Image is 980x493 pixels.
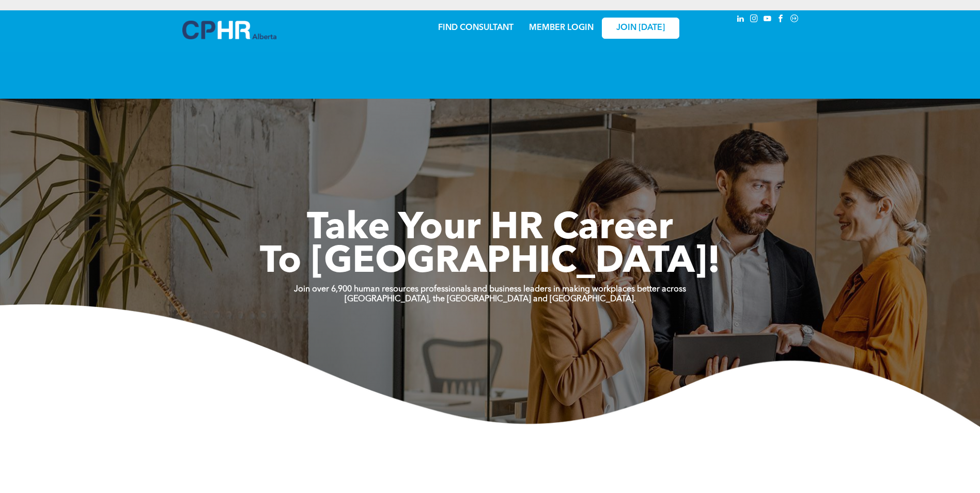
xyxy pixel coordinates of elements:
a: FIND CONSULTANT [438,24,514,32]
a: linkedin [735,13,746,27]
span: Take Your HR Career [307,210,673,248]
a: Social network [789,13,800,27]
a: youtube [762,13,773,27]
strong: [GEOGRAPHIC_DATA], the [GEOGRAPHIC_DATA] and [GEOGRAPHIC_DATA]. [345,295,636,303]
strong: Join over 6,900 human resources professionals and business leaders in making workplaces better ac... [294,285,686,294]
span: To [GEOGRAPHIC_DATA]! [260,244,721,281]
a: MEMBER LOGIN [529,24,594,32]
a: facebook [775,13,787,27]
a: instagram [749,13,760,27]
span: JOIN [DATE] [616,23,665,33]
a: JOIN [DATE] [602,18,679,39]
img: A blue and white logo for cp alberta [182,21,276,39]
